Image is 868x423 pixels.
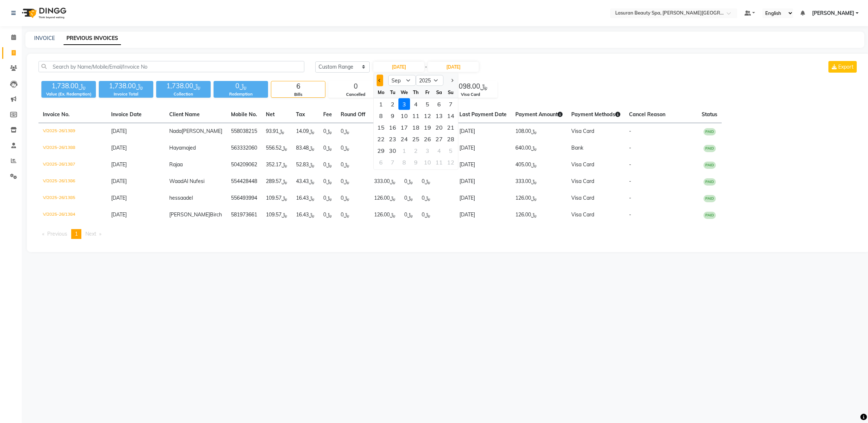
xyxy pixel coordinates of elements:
[329,81,382,91] div: 0
[214,81,268,91] div: ﷼0
[398,156,410,168] div: 8
[387,98,398,110] div: 2
[455,190,511,207] td: [DATE]
[296,111,305,118] span: Tax
[445,133,457,145] div: 28
[375,98,387,110] div: 1
[428,62,479,72] input: End Date
[410,145,422,156] div: 2
[323,111,332,118] span: Fee
[703,212,716,219] span: PAID
[99,91,153,97] div: Invoice Total
[38,173,107,190] td: V/2025-26/1386
[400,190,417,207] td: ﷼0
[400,173,417,190] td: ﷼0
[417,190,455,207] td: ﷼0
[571,178,594,184] span: Visa Card
[387,110,398,122] div: Tuesday, September 9, 2025
[455,173,511,190] td: [DATE]
[377,75,383,86] button: Previous month
[319,156,336,173] td: ﷼0
[156,81,211,91] div: ﷼1,738.00
[111,111,142,118] span: Invoice Date
[410,133,422,145] div: 25
[422,122,433,133] div: Friday, September 19, 2025
[271,81,325,91] div: 6
[433,145,445,156] div: 4
[425,63,427,71] span: -
[387,156,398,168] div: Tuesday, October 7, 2025
[156,91,211,97] div: Collection
[398,98,410,110] div: 3
[398,122,410,133] div: Wednesday, September 17, 2025
[227,190,261,207] td: 556493994
[433,145,445,156] div: Saturday, October 4, 2025
[64,32,121,45] a: PREVIOUS INVOICES
[231,111,257,118] span: Mobile No.
[319,207,336,223] td: ﷼0
[410,110,422,122] div: Thursday, September 11, 2025
[210,211,222,218] span: Birch
[629,111,665,118] span: Cancel Reason
[183,178,204,184] span: Al Nufesi
[370,207,400,223] td: ﷼126.00
[703,162,716,169] span: PAID
[422,110,433,122] div: 12
[445,122,457,133] div: 21
[375,110,387,122] div: 8
[38,140,107,156] td: V/2025-26/1388
[292,207,319,223] td: ﷼16.43
[445,98,457,110] div: Sunday, September 7, 2025
[445,122,457,133] div: Sunday, September 21, 2025
[443,81,497,91] div: ﷼1,098.00
[410,110,422,122] div: 11
[410,86,422,98] div: Th
[111,178,127,184] span: [DATE]
[375,133,387,145] div: Monday, September 22, 2025
[261,156,292,173] td: ﷼352.17
[47,231,67,237] span: Previous
[370,173,400,190] td: ﷼333.00
[422,133,433,145] div: 26
[169,211,210,218] span: [PERSON_NAME]
[571,145,583,151] span: Bank
[433,156,445,168] div: Saturday, October 11, 2025
[75,231,78,237] span: 1
[511,173,567,190] td: ﷼333.00
[455,140,511,156] td: [DATE]
[375,122,387,133] div: 15
[292,140,319,156] td: ﷼83.48
[422,133,433,145] div: Friday, September 26, 2025
[511,140,567,156] td: ﷼640.00
[422,98,433,110] div: Friday, September 5, 2025
[629,195,631,201] span: -
[111,128,127,134] span: [DATE]
[182,128,222,134] span: [PERSON_NAME]
[422,145,433,156] div: 3
[375,156,387,168] div: 6
[319,123,336,140] td: ﷼0
[85,231,96,237] span: Next
[455,207,511,223] td: [DATE]
[410,98,422,110] div: Thursday, September 4, 2025
[169,195,183,201] span: hessa
[433,86,445,98] div: Sa
[38,229,858,239] nav: Pagination
[511,190,567,207] td: ﷼126.00
[38,190,107,207] td: V/2025-26/1385
[183,195,193,201] span: adel
[422,98,433,110] div: 5
[433,156,445,168] div: 11
[43,111,70,118] span: Invoice No.
[433,133,445,145] div: 27
[511,123,567,140] td: ﷼108.00
[445,145,457,156] div: Sunday, October 5, 2025
[571,111,620,118] span: Payment Methods
[398,86,410,98] div: We
[445,133,457,145] div: Sunday, September 28, 2025
[422,122,433,133] div: 19
[629,161,631,168] span: -
[169,145,182,151] span: Haya
[370,156,400,173] td: ﷼405.00
[34,35,55,41] a: INVOICE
